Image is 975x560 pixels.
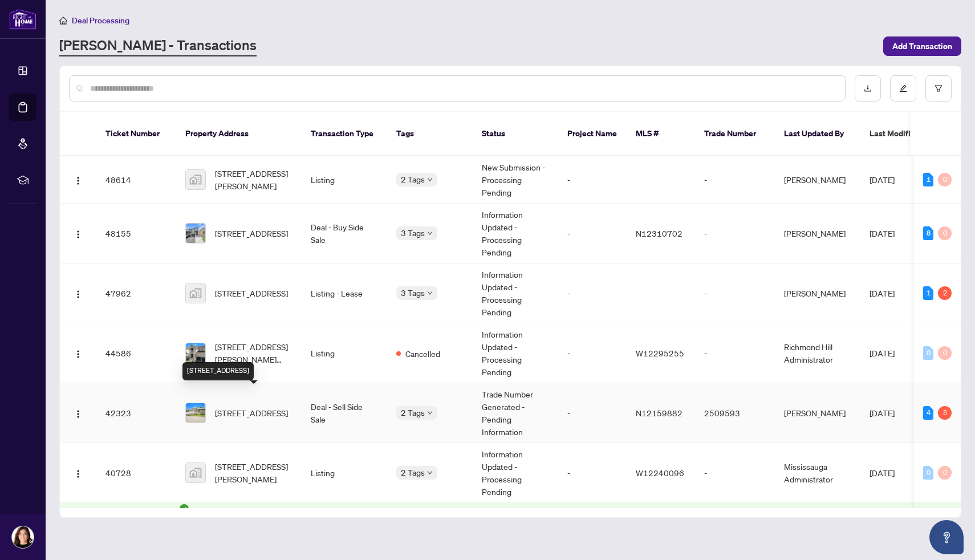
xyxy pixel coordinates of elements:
[401,173,425,186] span: 2 Tags
[96,383,176,443] td: 42323
[302,156,387,204] td: Listing
[186,343,205,363] img: thumbnail-img
[775,204,860,263] td: [PERSON_NAME]
[186,403,205,423] img: thumbnail-img
[558,263,627,323] td: -
[215,227,288,240] span: [STREET_ADDRESS]
[186,463,205,482] img: thumbnail-img
[935,84,942,92] span: filter
[405,347,440,360] span: Cancelled
[860,112,963,156] th: Last Modified Date
[74,350,83,359] img: Logo
[938,406,952,420] div: 5
[923,286,933,300] div: 1
[923,226,933,240] div: 8
[775,112,860,156] th: Last Updated By
[627,112,695,156] th: MLS #
[923,346,933,360] div: 0
[69,171,87,189] button: Logo
[69,224,87,242] button: Logo
[302,263,387,323] td: Listing - Lease
[473,323,558,383] td: Information Updated - Processing Pending
[883,36,961,56] button: Add Transaction
[176,112,302,156] th: Property Address
[899,84,907,92] span: edit
[96,204,176,263] td: 48155
[59,17,67,25] span: home
[96,323,176,383] td: 44586
[302,323,387,383] td: Listing
[401,286,425,299] span: 3 Tags
[870,408,895,418] span: [DATE]
[69,464,87,482] button: Logo
[636,468,684,478] span: W12240096
[302,443,387,503] td: Listing
[775,443,860,503] td: Mississauga Administrator
[864,84,872,92] span: download
[186,224,205,243] img: thumbnail-img
[558,156,627,204] td: -
[59,36,257,56] a: [PERSON_NAME] - Transactions
[473,383,558,443] td: Trade Number Generated - Pending Information
[938,173,952,186] div: 0
[938,466,952,480] div: 0
[74,469,83,478] img: Logo
[695,156,775,204] td: -
[69,284,87,302] button: Logo
[96,443,176,503] td: 40728
[72,15,129,26] span: Deal Processing
[695,204,775,263] td: -
[473,263,558,323] td: Information Updated - Processing Pending
[427,290,433,296] span: down
[427,177,433,182] span: down
[938,226,952,240] div: 0
[473,112,558,156] th: Status
[74,409,83,419] img: Logo
[695,112,775,156] th: Trade Number
[96,112,176,156] th: Ticket Number
[855,75,881,102] button: download
[302,383,387,443] td: Deal - Sell Side Sale
[870,288,895,298] span: [DATE]
[427,230,433,236] span: down
[558,112,627,156] th: Project Name
[870,228,895,238] span: [DATE]
[215,460,292,485] span: [STREET_ADDRESS][PERSON_NAME]
[558,323,627,383] td: -
[558,204,627,263] td: -
[870,175,895,185] span: [DATE]
[473,204,558,263] td: Information Updated - Processing Pending
[215,167,292,192] span: [STREET_ADDRESS][PERSON_NAME]
[186,170,205,189] img: thumbnail-img
[182,362,254,380] div: [STREET_ADDRESS]
[302,112,387,156] th: Transaction Type
[636,348,684,358] span: W12295255
[695,263,775,323] td: -
[74,290,83,299] img: Logo
[401,466,425,479] span: 2 Tags
[96,263,176,323] td: 47962
[695,323,775,383] td: -
[427,470,433,476] span: down
[401,406,425,419] span: 2 Tags
[938,346,952,360] div: 0
[215,340,292,366] span: [STREET_ADDRESS][PERSON_NAME][PERSON_NAME]
[401,226,425,240] span: 3 Tags
[775,323,860,383] td: Richmond Hill Administrator
[923,466,933,480] div: 0
[925,75,952,102] button: filter
[890,75,916,102] button: edit
[74,176,83,185] img: Logo
[929,520,964,554] button: Open asap
[775,383,860,443] td: [PERSON_NAME]
[302,204,387,263] td: Deal - Buy Side Sale
[69,344,87,362] button: Logo
[870,348,895,358] span: [DATE]
[775,263,860,323] td: [PERSON_NAME]
[870,468,895,478] span: [DATE]
[892,37,952,55] span: Add Transaction
[12,526,34,548] img: Profile Icon
[215,407,288,419] span: [STREET_ADDRESS]
[636,228,682,238] span: N12310702
[186,283,205,303] img: thumbnail-img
